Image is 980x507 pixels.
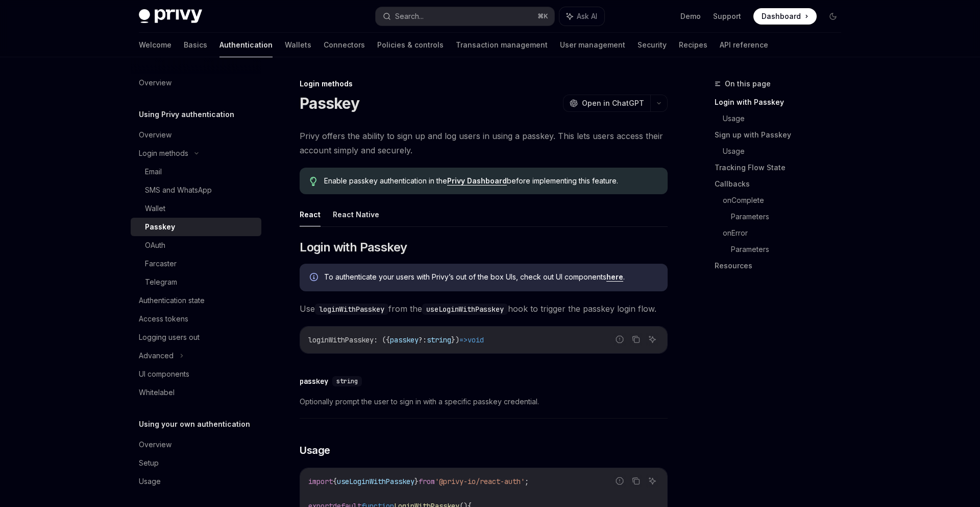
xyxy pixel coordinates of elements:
[427,335,451,344] span: string
[139,457,159,469] div: Setup
[131,163,261,181] a: Email
[377,33,444,57] a: Policies & controls
[131,273,261,291] a: Telegram
[300,302,668,316] span: Use from the hook to trigger the passkey login flow.
[419,477,435,486] span: from
[139,9,202,24] img: dark logo
[336,377,358,385] span: string
[131,383,261,402] a: Whitelabel
[139,386,175,399] div: Whitelabel
[715,94,849,110] a: Login with Passkey
[715,258,849,274] a: Resources
[131,435,261,454] a: Overview
[219,33,273,57] a: Authentication
[131,218,261,236] a: Passkey
[456,33,548,57] a: Transaction management
[629,474,643,488] button: Copy the contents from the code block
[324,176,657,186] span: Enable passkey authentication in the before implementing this feature.
[390,335,419,344] span: passkey
[468,335,484,344] span: void
[139,77,171,89] div: Overview
[447,176,507,186] a: Privy Dashboard
[300,443,330,457] span: Usage
[715,159,849,176] a: Tracking Flow State
[139,475,161,488] div: Usage
[713,11,741,21] a: Support
[723,225,849,241] a: onError
[725,78,771,90] span: On this page
[825,8,841,25] button: Toggle dark mode
[459,335,468,344] span: =>
[451,335,459,344] span: })
[139,350,174,362] div: Advanced
[679,33,707,57] a: Recipes
[145,276,177,288] div: Telegram
[723,110,849,127] a: Usage
[184,33,207,57] a: Basics
[310,177,317,186] svg: Tip
[145,184,212,196] div: SMS and WhatsApp
[139,368,189,380] div: UI components
[308,335,374,344] span: loginWithPasskey
[131,126,261,144] a: Overview
[577,11,597,21] span: Ask AI
[300,396,668,408] span: Optionally prompt the user to sign in with a specific passkey credential.
[613,333,626,346] button: Report incorrect code
[753,8,817,25] a: Dashboard
[285,33,311,57] a: Wallets
[300,79,668,89] div: Login methods
[131,291,261,310] a: Authentication state
[131,472,261,491] a: Usage
[337,477,414,486] span: useLoginWithPasskey
[139,33,171,57] a: Welcome
[300,129,668,157] span: Privy offers the ability to sign up and log users in using a passkey. This lets users access thei...
[139,313,188,325] div: Access tokens
[720,33,768,57] a: API reference
[139,147,188,159] div: Login methods
[395,10,424,22] div: Search...
[131,255,261,273] a: Farcaster
[300,202,321,226] button: React
[723,192,849,209] a: onComplete
[300,239,407,256] span: Login with Passkey
[139,439,171,451] div: Overview
[731,209,849,225] a: Parameters
[374,335,390,344] span: : ({
[139,108,234,121] h5: Using Privy authentication
[131,74,261,92] a: Overview
[435,477,525,486] span: '@privy-io/react-auth'
[613,474,626,488] button: Report incorrect code
[525,477,529,486] span: ;
[131,328,261,347] a: Logging users out
[145,166,162,178] div: Email
[606,272,623,282] a: here
[646,333,659,346] button: Ask AI
[715,176,849,192] a: Callbacks
[376,7,554,26] button: Search...⌘K
[308,477,333,486] span: import
[131,310,261,328] a: Access tokens
[680,11,701,21] a: Demo
[131,236,261,255] a: OAuth
[145,258,177,270] div: Farcaster
[559,7,604,26] button: Ask AI
[145,221,175,233] div: Passkey
[139,331,200,343] div: Logging users out
[646,474,659,488] button: Ask AI
[131,199,261,218] a: Wallet
[731,241,849,258] a: Parameters
[300,376,328,386] div: passkey
[145,239,165,251] div: OAuth
[145,202,165,215] div: Wallet
[333,202,379,226] button: React Native
[715,127,849,143] a: Sign up with Passkey
[414,477,419,486] span: }
[638,33,667,57] a: Security
[723,143,849,159] a: Usage
[131,365,261,383] a: UI components
[131,181,261,199] a: SMS and WhatsApp
[300,94,359,112] h1: Passkey
[131,454,261,472] a: Setup
[560,33,625,57] a: User management
[139,294,205,307] div: Authentication state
